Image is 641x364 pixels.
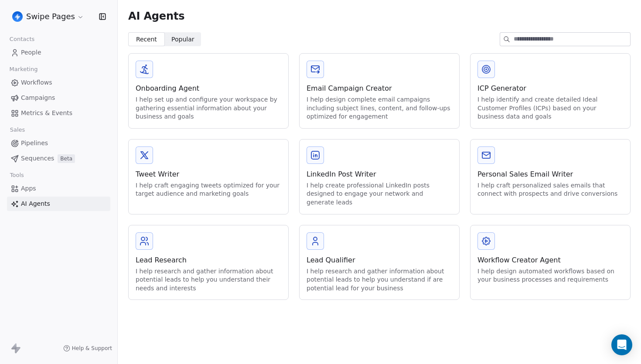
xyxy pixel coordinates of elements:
span: Contacts [6,33,38,46]
span: Popular [171,35,194,44]
div: Open Intercom Messenger [611,334,632,355]
span: Tools [6,169,27,182]
div: Personal Sales Email Writer [477,169,623,180]
a: AI Agents [7,197,110,211]
a: Workflows [7,75,110,90]
a: SequencesBeta [7,151,110,166]
span: AI Agents [128,10,184,23]
div: I help craft engaging tweets optimized for your target audience and marketing goals [136,181,281,198]
a: Campaigns [7,91,110,105]
span: Sequences [21,154,54,163]
span: Sales [6,123,29,136]
div: ICP Generator [477,83,623,94]
span: Campaigns [21,93,55,102]
span: People [21,48,41,57]
div: Email Campaign Creator [307,83,452,94]
span: Metrics & Events [21,109,72,118]
span: Help & Support [72,345,112,352]
div: Onboarding Agent [136,83,281,94]
div: I help set up and configure your workspace by gathering essential information about your business... [136,95,281,121]
img: user_01J93QE9VH11XXZQZDP4TWZEES.jpg [12,11,23,22]
div: Workflow Creator Agent [477,255,623,265]
div: I help create professional LinkedIn posts designed to engage your network and generate leads [307,181,452,207]
div: I help identify and create detailed Ideal Customer Profiles (ICPs) based on your business data an... [477,95,623,121]
a: Apps [7,181,110,196]
div: Lead Qualifier [307,255,452,265]
div: I help craft personalized sales emails that connect with prospects and drive conversions [477,181,623,198]
span: Apps [21,184,36,193]
div: Lead Research [136,255,281,265]
span: Swipe Pages [26,11,75,22]
button: Swipe Pages [10,9,86,24]
span: Marketing [6,63,41,76]
div: LinkedIn Post Writer [307,169,452,180]
span: Workflows [21,78,52,87]
div: I help design complete email campaigns including subject lines, content, and follow-ups optimized... [307,95,452,121]
div: I help design automated workflows based on your business processes and requirements [477,267,623,284]
div: I help research and gather information about potential leads to help you understand if are potent... [307,267,452,293]
a: Metrics & Events [7,106,110,120]
a: Pipelines [7,136,110,150]
span: Pipelines [21,139,48,148]
div: Tweet Writer [136,169,281,180]
div: I help research and gather information about potential leads to help you understand their needs a... [136,267,281,293]
a: Help & Support [63,345,112,352]
span: Beta [58,154,75,163]
a: People [7,45,110,60]
span: AI Agents [21,199,50,208]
